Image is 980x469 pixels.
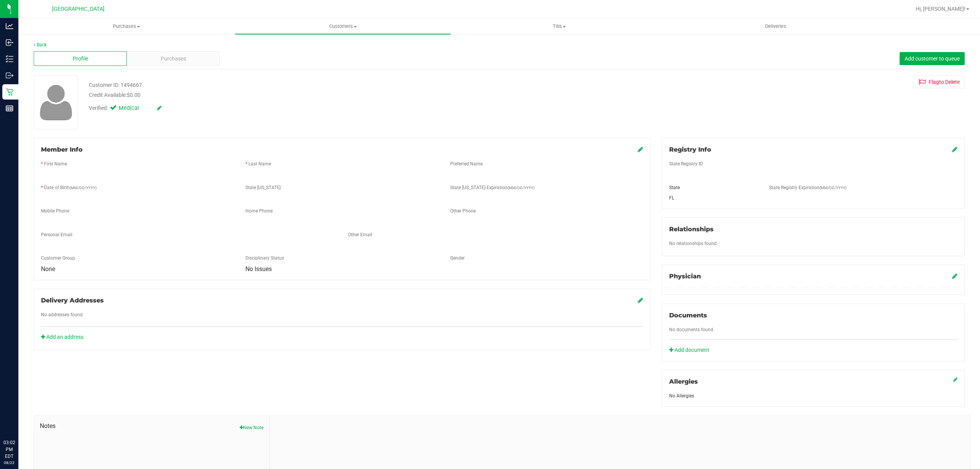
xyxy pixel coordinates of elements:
[6,88,13,96] inline-svg: Retail
[41,208,69,214] label: Mobile Phone
[245,255,284,261] label: Disciplinary Status
[41,265,55,273] span: None
[663,184,763,191] div: State
[73,55,88,63] span: Profile
[663,194,763,201] div: FL
[669,226,714,233] span: Relationships
[450,160,483,167] label: Preferred Name
[119,104,149,113] span: Medical
[668,18,884,34] a: Deliveries
[41,231,72,238] label: Personal Email
[6,22,13,30] inline-svg: Analytics
[669,327,714,332] span: No documents found.
[3,460,15,466] p: 08/22
[18,18,235,34] a: Purchases
[3,439,15,460] p: 03:02 PM EDT
[348,231,372,238] label: Other Email
[70,186,96,190] span: (MM/DD/YYYY)
[450,255,465,261] label: Gender
[36,83,76,122] img: user-icon.png
[451,23,667,30] span: Tills
[18,23,235,30] span: Purchases
[451,18,667,34] a: Tills
[248,160,271,167] label: Last Name
[450,208,476,214] label: Other Phone
[52,6,105,12] span: [GEOGRAPHIC_DATA]
[669,378,698,385] span: Allergies
[820,186,846,190] span: (MM/DD/YYYY)
[905,56,960,62] span: Add customer to queue
[508,186,534,190] span: (MM/DD/YYYY)
[41,297,104,304] span: Delivery Addresses
[41,146,83,153] span: Member Info
[34,42,47,47] a: Back
[450,184,534,191] label: State [US_STATE] Expiration
[245,208,273,214] label: Home Phone
[6,55,13,63] inline-svg: Inventory
[44,184,96,191] label: Date of Birth
[240,424,263,431] button: New Note
[89,91,549,99] div: Credit Available:
[916,6,965,12] span: Hi, [PERSON_NAME]!
[669,160,703,167] label: State Registry ID
[669,312,707,319] span: Documents
[669,392,957,399] div: No Allergies
[127,92,140,98] span: $0.00
[755,23,797,30] span: Deliveries
[41,334,83,340] a: Add an address
[245,265,272,273] span: No Issues
[6,105,13,112] inline-svg: Reports
[6,72,13,79] inline-svg: Outbound
[40,422,263,431] span: Notes
[669,346,713,354] a: Add document
[669,240,718,247] label: No relationships found.
[235,23,451,30] span: Customers
[89,104,162,113] div: Verified:
[89,81,142,89] div: Customer ID: 1494667
[41,311,83,318] label: No addresses found
[44,160,67,167] label: First Name
[900,52,965,65] button: Add customer to queue
[914,75,965,88] button: Flagto Delete
[41,255,75,261] label: Customer Group
[669,273,701,280] span: Physician
[8,408,31,431] iframe: Resource center
[245,184,281,191] label: State [US_STATE]
[161,55,186,63] span: Purchases
[769,184,846,191] label: State Registry Expiration
[235,18,451,34] a: Customers
[6,39,13,46] inline-svg: Inbound
[669,146,711,153] span: Registry Info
